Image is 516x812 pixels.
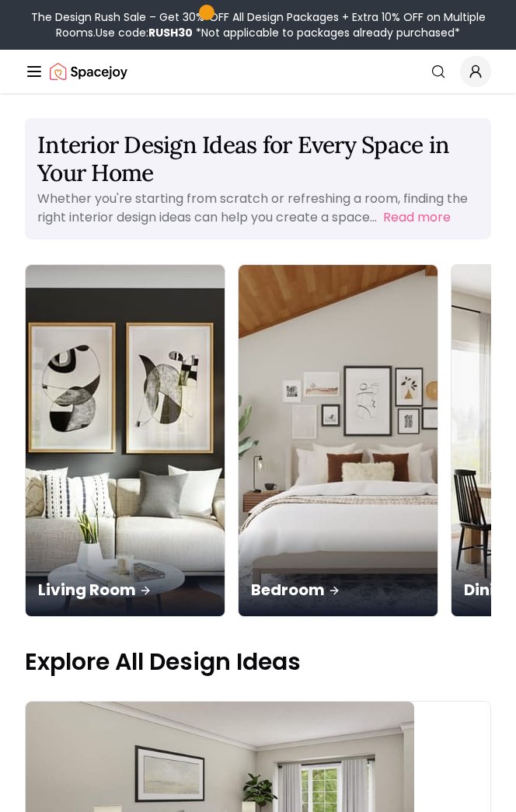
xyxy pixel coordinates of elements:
p: Living Room [38,579,212,601]
button: Read more [383,208,451,227]
p: Whether you're starting from scratch or refreshing a room, finding the right interior design idea... [37,190,468,226]
span: Use code: [96,25,193,40]
span: *Not applicable to packages already purchased* [193,25,460,40]
p: Bedroom [251,579,425,601]
a: BedroomBedroom [238,264,438,617]
img: Living Room [26,265,225,616]
nav: Global [25,50,491,93]
p: Explore All Design Ideas [25,648,491,676]
img: Bedroom [239,265,438,616]
b: RUSH30 [148,25,193,40]
div: The Design Rush Sale – Get 30% OFF All Design Packages + Extra 10% OFF on Multiple Rooms. [6,9,510,40]
h1: Interior Design Ideas for Every Space in Your Home [37,131,479,186]
img: Spacejoy Logo [50,56,127,87]
a: Spacejoy [50,56,127,87]
a: Living RoomLiving Room [25,264,225,617]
